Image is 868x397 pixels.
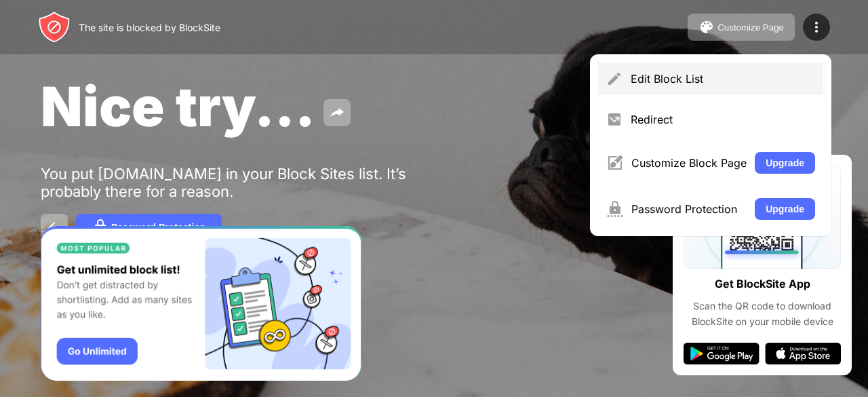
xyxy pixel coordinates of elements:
button: Password Protection [76,214,222,241]
button: Upgrade [755,152,815,174]
button: Customize Page [688,14,795,41]
div: The site is blocked by BlockSite [79,22,220,33]
img: app-store.svg [765,343,841,364]
div: Edit Block List [631,72,815,86]
img: menu-customize.svg [606,155,623,171]
img: back.svg [46,219,62,235]
img: menu-pencil.svg [606,71,623,87]
img: menu-password.svg [606,201,623,217]
div: Customize Block Page [631,156,747,170]
img: menu-icon.svg [808,19,825,35]
div: You put [DOMAIN_NAME] in your Block Sites list. It’s probably there for a reason. [41,165,460,200]
span: Nice try... [41,73,315,139]
div: Redirect [631,113,815,126]
img: share.svg [329,105,345,121]
div: Password Protection [111,222,205,233]
iframe: Banner [41,226,361,381]
button: Upgrade [755,198,815,220]
img: pallet.svg [698,19,715,35]
img: menu-redirect.svg [606,111,623,128]
div: Password Protection [631,202,747,216]
img: google-play.svg [684,343,759,364]
img: header-logo.svg [38,11,71,43]
div: Customize Page [717,22,784,33]
img: password.svg [92,219,108,235]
